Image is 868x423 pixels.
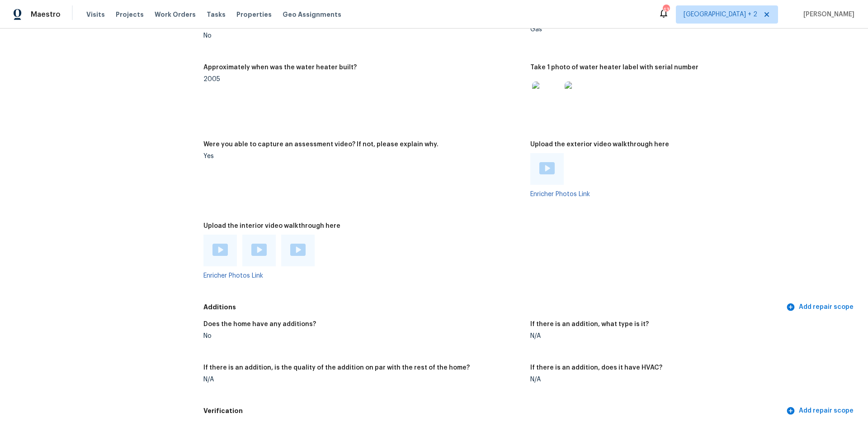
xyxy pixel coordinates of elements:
a: Play Video [290,244,306,257]
button: Add repair scope [784,299,857,316]
h5: If there is an addition, does it have HVAC? [530,365,662,371]
img: Play Video [290,244,306,256]
div: N/A [530,376,850,383]
span: Maestro [31,10,61,19]
a: Enricher Photos Link [203,273,263,279]
div: Gas [530,26,850,33]
span: [PERSON_NAME] [800,10,854,19]
div: N/A [203,376,523,383]
a: Play Video [212,244,228,257]
h5: Approximately when was the water heater built? [203,64,357,71]
div: Yes [203,153,523,159]
span: Geo Assignments [283,10,341,19]
span: Projects [116,10,144,19]
div: 2005 [203,76,523,82]
img: Play Video [251,244,267,256]
button: Add repair scope [784,403,857,419]
h5: Upload the exterior video walkthrough here [530,141,669,148]
h5: Upload the interior video walkthrough here [203,223,340,229]
span: Tasks [207,11,226,18]
a: Enricher Photos Link [530,191,590,197]
img: Play Video [212,244,228,256]
h5: If there is an addition, what type is it? [530,321,649,327]
div: No [203,33,523,39]
span: [GEOGRAPHIC_DATA] + 2 [684,10,757,19]
h5: If there is an addition, is the quality of the addition on par with the rest of the home? [203,365,470,371]
div: 43 [663,5,669,14]
a: Play Video [539,162,555,176]
span: Work Orders [155,10,196,19]
div: N/A [530,333,850,339]
a: Play Video [251,244,267,257]
span: Add repair scope [788,405,854,417]
h5: Were you able to capture an assessment video? If not, please explain why. [203,141,439,148]
span: Properties [236,10,272,19]
h5: Verification [203,406,784,416]
span: Visits [86,10,105,19]
span: Add repair scope [788,302,854,313]
h5: Does the home have any additions? [203,321,316,327]
img: Play Video [539,162,555,174]
h5: Additions [203,303,784,312]
div: No [203,333,523,339]
h5: Take 1 photo of water heater label with serial number [530,64,698,71]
